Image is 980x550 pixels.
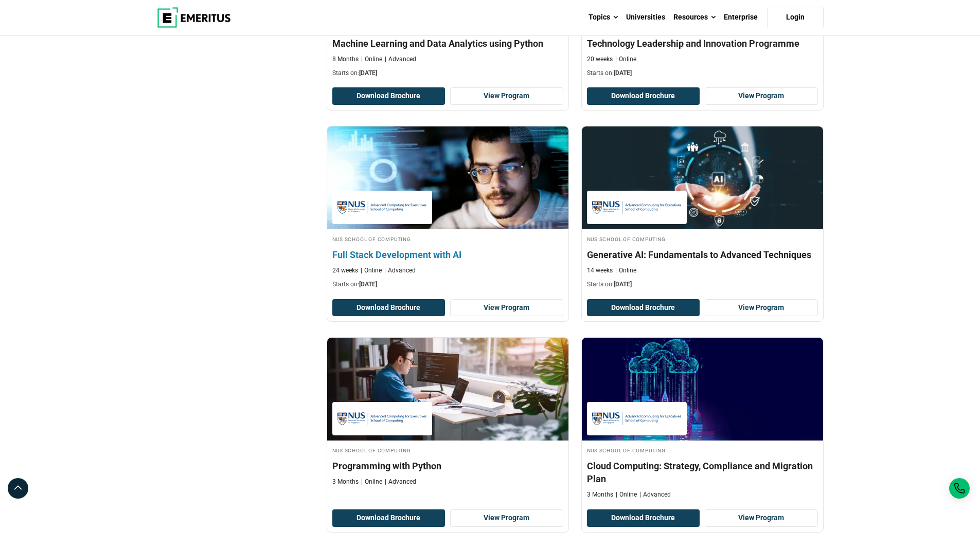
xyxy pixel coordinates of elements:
h4: Technology Leadership and Innovation Programme [587,37,818,50]
p: Starts on: [332,69,563,78]
h4: Machine Learning and Data Analytics using Python [332,37,563,50]
a: Technology Course by NUS School of Computing - September 30, 2025 NUS School of Computing NUS Sch... [582,126,823,294]
p: 3 Months [587,490,613,499]
span: [DATE] [359,69,377,77]
p: Advanced [385,478,416,486]
a: View Program [450,87,563,105]
p: 3 Months [332,478,359,486]
p: Online [361,478,382,486]
p: Online [361,55,382,64]
a: Coding Course by NUS School of Computing - September 30, 2025 NUS School of Computing NUS School ... [327,126,568,294]
h4: NUS School of Computing [587,446,818,454]
p: 20 weeks [587,55,613,64]
p: Online [616,490,637,499]
a: View Program [450,299,563,317]
h4: Programming with Python [332,460,563,472]
p: Advanced [639,490,671,499]
p: Online [615,55,636,64]
p: Advanced [385,55,416,64]
h4: NUS School of Computing [332,234,563,243]
p: Online [615,266,636,275]
h4: Cloud Computing: Strategy, Compliance and Migration Plan [587,460,818,485]
img: Full Stack Development with AI | Online Coding Course [315,121,580,234]
a: Login [767,7,824,28]
img: Programming with Python | Online AI and Machine Learning Course [327,338,568,441]
img: NUS School of Computing [337,407,427,430]
button: Download Brochure [332,87,446,105]
a: View Program [705,299,818,317]
span: [DATE] [614,69,632,77]
h4: NUS School of Computing [587,234,818,243]
img: NUS School of Computing [592,196,682,219]
button: Download Brochure [332,299,446,317]
img: Cloud Computing: Strategy, Compliance and Migration Plan | Online Strategy and Innovation Course [582,338,823,441]
p: Online [361,266,382,275]
span: [DATE] [614,281,632,288]
h4: NUS School of Computing [332,446,563,454]
h4: Full Stack Development with AI [332,248,563,261]
a: AI and Machine Learning Course by NUS School of Computing - NUS School of Computing NUS School of... [327,338,568,491]
p: Starts on: [332,280,563,289]
button: Download Brochure [587,299,700,317]
h4: Generative AI: Fundamentals to Advanced Techniques [587,248,818,261]
p: Advanced [384,266,416,275]
button: Download Brochure [587,87,700,105]
img: NUS School of Computing [337,196,427,219]
button: Download Brochure [587,509,700,527]
img: Generative AI: Fundamentals to Advanced Techniques | Online Technology Course [582,126,823,229]
p: 8 Months [332,55,359,64]
a: Strategy and Innovation Course by NUS School of Computing - NUS School of Computing NUS School of... [582,338,823,504]
a: View Program [705,509,818,527]
img: NUS School of Computing [592,407,682,430]
a: View Program [450,509,563,527]
p: 14 weeks [587,266,613,275]
p: 24 weeks [332,266,358,275]
a: View Program [705,87,818,105]
p: Starts on: [587,69,818,78]
span: [DATE] [359,281,377,288]
button: Download Brochure [332,509,446,527]
p: Starts on: [587,280,818,289]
